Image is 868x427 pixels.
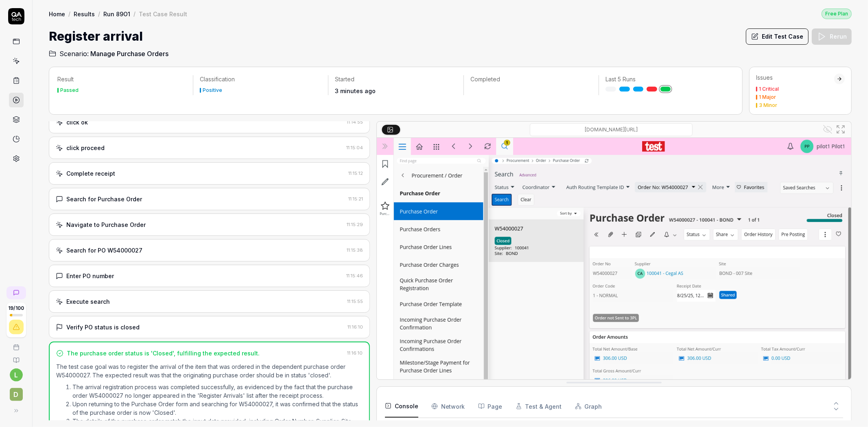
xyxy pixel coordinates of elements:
div: Search for PO W54000027 [66,246,142,255]
div: 3 Minor [759,103,777,108]
button: l [10,368,23,381]
p: Completed [470,75,593,83]
p: Started [335,75,457,83]
div: Search for Purchase Order [66,195,142,203]
li: The arrival registration process was completed successfully, as evidenced by the fact that the pu... [72,383,363,400]
div: Navigate to Purchase Order [66,220,146,229]
a: Book a call with us [3,338,29,351]
div: Passed [60,88,79,93]
p: Last 5 Runs [606,75,728,83]
div: Complete receipt [66,169,115,178]
a: Scenario:Manage Purchase Orders [49,49,168,59]
span: 19 / 100 [8,306,24,311]
p: The test case goal was to register the arrival of the item that was ordered in the dependent purc... [56,362,363,379]
time: 11:16:10 [347,350,363,356]
button: Edit Test Case [746,28,809,45]
span: Manage Purchase Orders [90,49,168,59]
time: 11:15:38 [347,247,363,253]
div: / [68,10,70,18]
a: Results [74,10,95,18]
div: Verify PO status is closed [66,323,140,331]
a: Run 89O1 [103,10,130,18]
h1: Register arrival [49,27,143,46]
div: Issues [756,74,834,82]
div: / [133,10,136,18]
div: Positive [203,88,222,93]
div: / [98,10,100,18]
button: Open in full screen [834,123,847,136]
time: 3 minutes ago [335,87,376,94]
time: 11:15:46 [346,273,363,279]
div: click ok [66,118,88,126]
a: New conversation [7,286,26,299]
button: Graph [575,395,602,418]
li: Upon returning to the Purchase Order form and searching for W54000027, it was confirmed that the ... [72,400,363,417]
time: 11:15:29 [347,222,363,227]
div: 1 Major [759,95,776,100]
button: Show all interative elements [821,123,834,136]
div: 1 Critical [759,87,779,91]
button: Network [431,395,465,418]
div: Execute search [66,297,110,306]
p: Result [57,75,186,83]
button: Console [385,395,418,418]
p: Classification [200,75,322,83]
div: Enter PO number [66,272,114,280]
time: 11:15:12 [348,170,363,176]
button: Free Plan [822,8,852,19]
div: Test Case Result [139,10,187,18]
time: 11:16:10 [348,324,363,330]
time: 11:15:21 [348,196,363,202]
button: Page [478,395,503,418]
span: Scenario: [58,49,89,59]
button: Rerun [812,28,852,45]
time: 11:15:04 [346,145,363,150]
button: Test & Agent [516,395,562,418]
time: 11:14:55 [347,119,363,125]
a: Home [49,10,65,18]
time: 11:15:55 [347,298,363,304]
a: Documentation [3,351,29,364]
button: D [3,381,29,403]
div: The purchase order status is 'Closed', fulfilling the expected result. [67,349,260,357]
span: D [10,388,23,401]
div: click proceed [66,144,105,152]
